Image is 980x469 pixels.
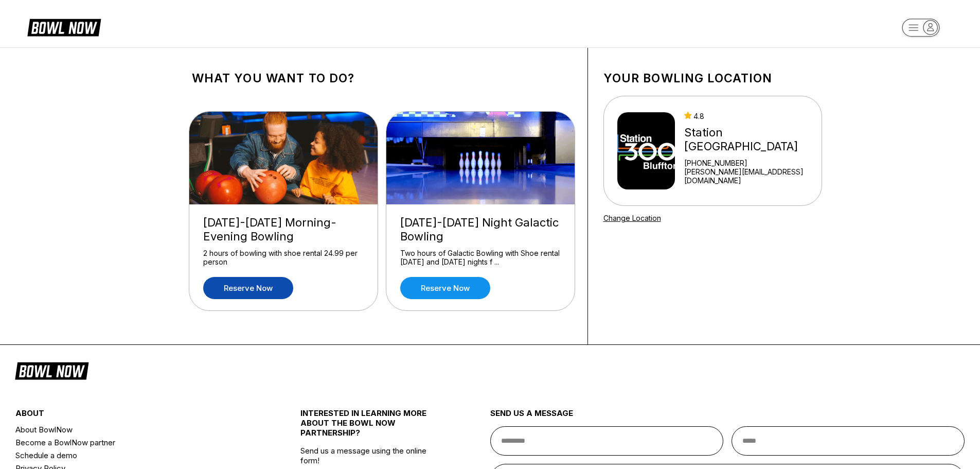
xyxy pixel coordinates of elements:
a: Become a BowlNow partner [15,436,253,449]
a: About BowlNow [15,423,253,436]
div: [DATE]-[DATE] Morning-Evening Bowling [203,216,364,244]
div: [PHONE_NUMBER] [684,159,817,167]
div: 2 hours of bowling with shoe rental 24.99 per person [203,249,364,267]
div: [DATE]-[DATE] Night Galactic Bowling [400,216,561,244]
div: Station [GEOGRAPHIC_DATA] [684,126,817,153]
div: about [15,408,253,423]
div: Two hours of Galactic Bowling with Shoe rental [DATE] and [DATE] nights f ... [400,249,561,267]
div: INTERESTED IN LEARNING MORE ABOUT THE BOWL NOW PARTNERSHIP? [300,408,443,446]
a: Reserve now [203,277,293,299]
a: Reserve now [400,277,490,299]
h1: What you want to do? [192,71,572,85]
div: send us a message [490,408,965,426]
img: Station 300 Bluffton [617,112,675,189]
a: Schedule a demo [15,449,253,462]
a: [PERSON_NAME][EMAIL_ADDRESS][DOMAIN_NAME] [684,167,817,185]
a: Change Location [603,214,661,222]
h1: Your bowling location [603,71,822,85]
div: 4.8 [684,112,817,120]
img: Friday-Sunday Morning-Evening Bowling [189,112,379,204]
img: Friday-Saturday Night Galactic Bowling [386,112,576,204]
